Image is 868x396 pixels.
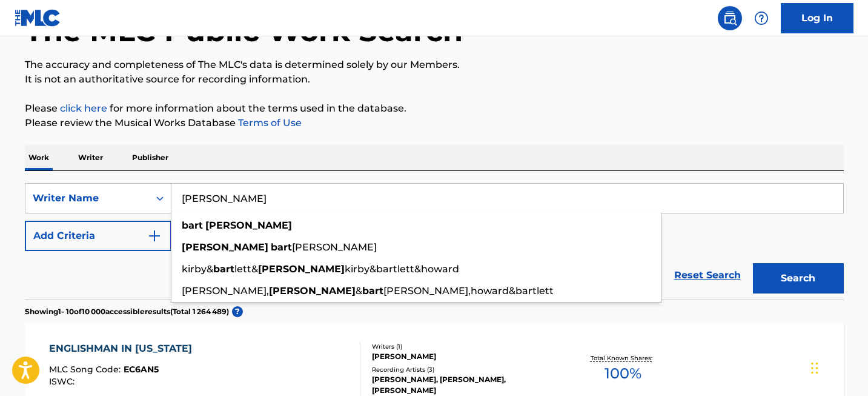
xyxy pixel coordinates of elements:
[269,285,356,297] strong: [PERSON_NAME]
[372,351,555,362] div: [PERSON_NAME]
[205,220,292,231] strong: [PERSON_NAME]
[668,262,747,289] a: Reset Search
[605,363,641,384] span: 100 %
[33,191,142,206] div: Writer Name
[749,6,774,30] div: Help
[128,145,172,170] p: Publisher
[383,285,554,297] span: [PERSON_NAME],howard&bartlett
[147,229,162,243] img: 9d2ae6d4665cec9f34b9.svg
[25,72,844,87] p: It is not an authoritative source for recording information.
[60,102,107,114] a: click here
[25,58,844,72] p: The accuracy and completeness of The MLC's data is determined solely by our Members.
[236,117,302,129] a: Terms of Use
[811,350,818,386] div: Glisser
[25,116,844,130] p: Please review the Musical Works Database
[49,376,78,387] span: ISWC :
[124,364,159,375] span: EC6AN5
[182,241,268,253] strong: [PERSON_NAME]
[75,145,107,170] p: Writer
[182,220,203,231] strong: bart
[25,306,229,317] p: Showing 1 - 10 of 10 000 accessible results (Total 1 264 489 )
[753,263,844,294] button: Search
[25,221,171,251] button: Add Criteria
[723,11,737,25] img: search
[49,364,124,375] span: MLC Song Code :
[718,6,742,30] a: Public Search
[182,285,269,297] span: [PERSON_NAME],
[591,354,655,363] p: Total Known Shares:
[49,341,198,356] div: ENGLISHMAN IN [US_STATE]
[15,9,61,27] img: MLC Logo
[356,285,362,297] span: &
[345,263,459,275] span: kirby&bartlett&howard
[25,145,53,170] p: Work
[25,101,844,116] p: Please for more information about the terms used in the database.
[781,3,853,33] a: Log In
[292,241,377,253] span: [PERSON_NAME]
[807,338,868,396] div: Widget de chat
[807,338,868,396] iframe: Chat Widget
[234,263,258,275] span: lett&
[362,285,383,297] strong: bart
[271,241,292,253] strong: bart
[213,263,234,275] strong: bart
[182,263,213,275] span: kirby&
[258,263,345,275] strong: [PERSON_NAME]
[372,374,555,396] div: [PERSON_NAME], [PERSON_NAME], [PERSON_NAME]
[232,306,243,317] span: ?
[372,365,555,374] div: Recording Artists ( 3 )
[372,342,555,351] div: Writers ( 1 )
[25,183,844,300] form: Search Form
[754,11,769,25] img: help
